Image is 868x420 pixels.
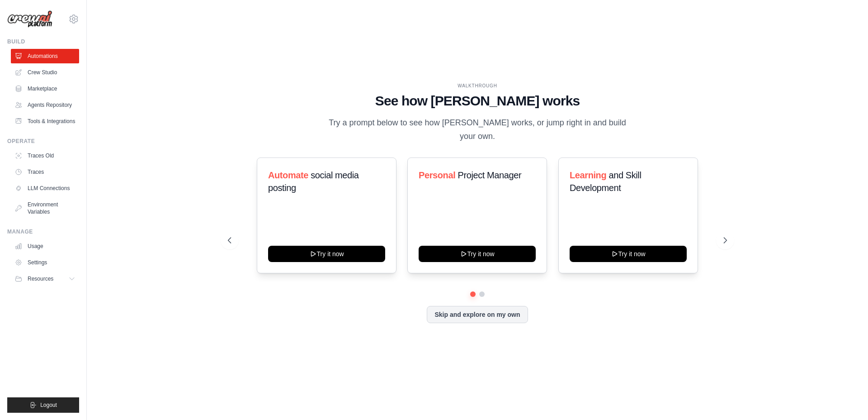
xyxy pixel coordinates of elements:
button: Skip and explore on my own [427,306,528,323]
span: Learning [570,170,606,180]
a: Tools & Integrations [11,114,79,129]
span: Project Manager [458,170,522,180]
a: Agents Repository [11,98,79,112]
span: Personal [419,170,455,180]
span: Automate [268,170,308,180]
div: Build [7,38,79,45]
button: Try it now [570,246,687,262]
a: Settings [11,255,79,270]
span: and Skill Development [570,170,641,193]
a: Crew Studio [11,65,79,80]
span: Logout [40,401,57,409]
a: Traces [11,165,79,179]
span: social media posting [268,170,359,193]
a: Traces Old [11,148,79,163]
button: Logout [7,397,79,413]
a: Usage [11,239,79,253]
div: Operate [7,138,79,145]
a: Marketplace [11,81,79,96]
button: Try it now [419,246,536,262]
button: Resources [11,272,79,286]
button: Try it now [268,246,385,262]
img: Logo [7,10,52,28]
p: Try a prompt below to see how [PERSON_NAME] works, or jump right in and build your own. [325,116,629,143]
a: Environment Variables [11,197,79,219]
h1: See how [PERSON_NAME] works [228,93,727,109]
div: WALKTHROUGH [228,82,727,89]
span: Resources [28,275,53,282]
div: Manage [7,228,79,235]
a: Automations [11,49,79,63]
a: LLM Connections [11,181,79,196]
